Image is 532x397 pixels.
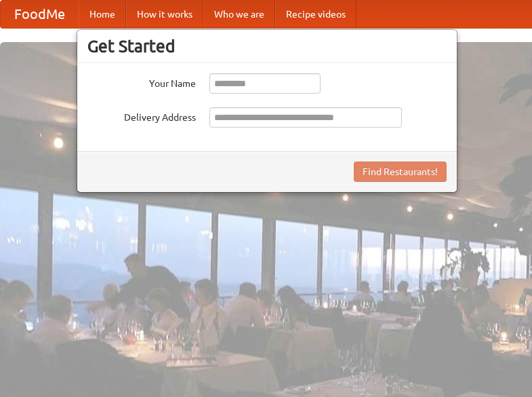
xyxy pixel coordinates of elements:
[79,1,126,28] a: Home
[354,162,447,182] button: Find Restaurants!
[87,107,196,124] label: Delivery Address
[126,1,203,28] a: How it works
[87,73,196,90] label: Your Name
[1,1,79,28] a: FoodMe
[275,1,356,28] a: Recipe videos
[87,36,447,56] h3: Get Started
[203,1,275,28] a: Who we are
